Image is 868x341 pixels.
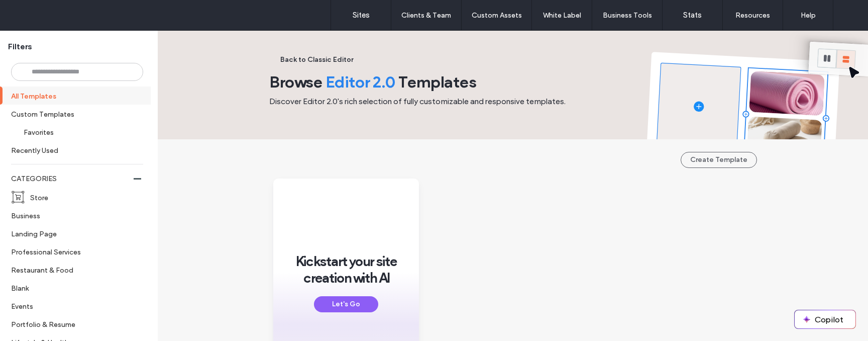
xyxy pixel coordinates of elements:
span: Browse Templates [269,72,477,92]
button: Copilot [795,310,855,328]
label: Recently Used [11,141,135,159]
span: Kickstart your site creation with AI [288,253,404,286]
label: Favorites [24,123,135,141]
label: Custom Assets [472,11,522,20]
label: Restaurant & Food [11,261,135,279]
label: Professional Services [11,243,135,261]
span: Filters [8,41,32,52]
label: Help [801,11,816,20]
span: Editor 2.0 [325,72,395,92]
img: i_cart_boxed [11,190,25,204]
label: Business [11,207,135,224]
label: All Templates [11,87,134,105]
label: Stats [683,11,702,20]
label: CATEGORIES [11,169,134,188]
label: Custom Templates [11,105,135,123]
label: Business Tools [603,11,652,20]
button: Let's Go [314,296,378,312]
label: Resources [735,11,770,20]
button: Create Template [681,152,757,168]
label: Blank [11,279,135,297]
label: Store [30,189,135,206]
label: Portfolio & Resume [11,315,135,333]
label: Events [11,297,135,315]
label: Sites [353,11,370,20]
label: Clients & Team [401,11,451,20]
label: Landing Page [11,225,135,242]
button: Back to Classic Editor [262,52,362,68]
label: White Label [543,11,581,20]
span: Discover Editor 2.0's rich selection of fully customizable and responsive templates. [269,97,566,106]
